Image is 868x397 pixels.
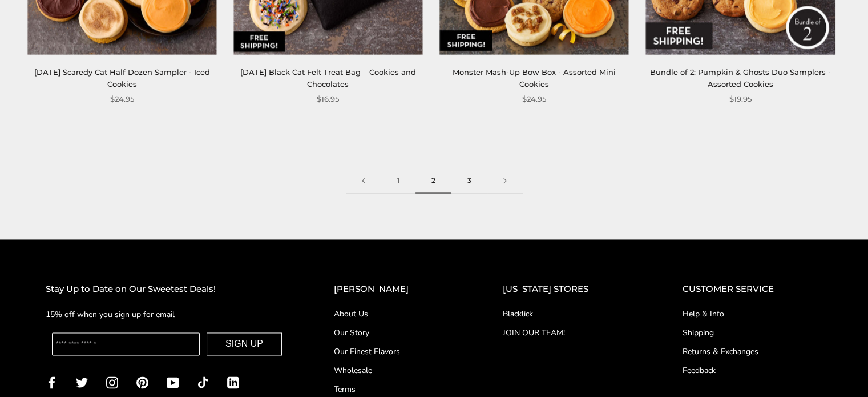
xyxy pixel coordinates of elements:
a: Feedback [683,364,822,376]
a: Instagram [106,375,118,388]
a: TikTok [197,375,209,388]
h2: CUSTOMER SERVICE [683,282,822,296]
a: [DATE] Black Cat Felt Treat Bag – Cookies and Chocolates [240,67,416,89]
a: Previous page [346,168,381,194]
h2: [PERSON_NAME] [334,282,457,296]
a: Shipping [683,327,822,339]
a: 3 [451,168,487,194]
a: Terms [334,383,457,395]
a: Our Finest Flavors [334,346,457,358]
a: Returns & Exchanges [683,346,822,358]
a: YouTube [167,375,179,388]
span: $24.95 [110,93,134,105]
a: Pinterest [136,375,148,388]
span: $24.95 [522,93,546,105]
h2: [US_STATE] STORES [503,282,637,296]
a: [DATE] Scaredy Cat Half Dozen Sampler - Iced Cookies [34,67,210,89]
span: $16.95 [317,93,339,105]
iframe: Sign Up via Text for Offers [9,354,118,388]
input: Enter your email [52,332,200,355]
a: Bundle of 2: Pumpkin & Ghosts Duo Samplers - Assorted Cookies [650,67,831,89]
a: Monster Mash-Up Bow Box - Assorted Mini Cookies [453,67,616,89]
h2: Stay Up to Date on Our Sweetest Deals! [46,282,288,296]
a: Blacklick [503,308,637,320]
a: Our Story [334,327,457,339]
span: $19.95 [729,93,752,105]
a: LinkedIn [227,375,239,388]
a: About Us [334,308,457,320]
a: Wholesale [334,364,457,376]
a: 1 [381,168,415,194]
span: 2 [415,168,451,194]
a: Next page [487,168,523,194]
a: Help & Info [683,308,822,320]
a: Facebook [46,375,58,388]
a: Twitter [76,375,88,388]
p: 15% off when you sign up for email [46,308,288,321]
button: SIGN UP [207,332,282,355]
a: JOIN OUR TEAM! [503,327,637,339]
